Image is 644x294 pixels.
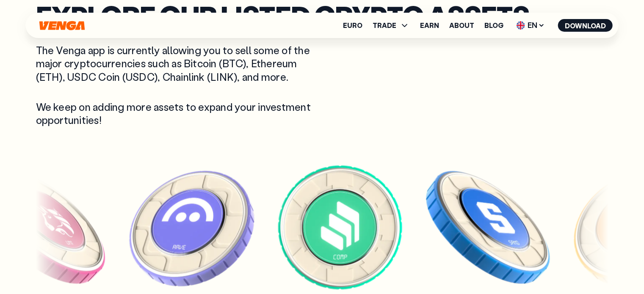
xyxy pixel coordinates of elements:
svg: Home [39,21,86,30]
a: Earn [420,22,439,29]
span: TRADE [373,22,396,29]
a: Euro [343,22,362,29]
span: TRADE [373,20,410,30]
p: We keep on adding more assets to expand your investment opportunities! [36,100,314,126]
img: AAVE [126,162,257,293]
a: Blog [484,22,503,29]
img: COMP [274,162,405,293]
span: EN [514,19,548,32]
h2: Explore our listed crypto assets [36,3,608,26]
p: The Venga app is currently allowing you to sell some of the major cryptocurrencies such as Bitcoi... [36,43,314,83]
img: flag-uk [517,21,525,30]
button: Download [558,19,613,32]
a: About [449,22,474,29]
img: SAND [422,162,553,293]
